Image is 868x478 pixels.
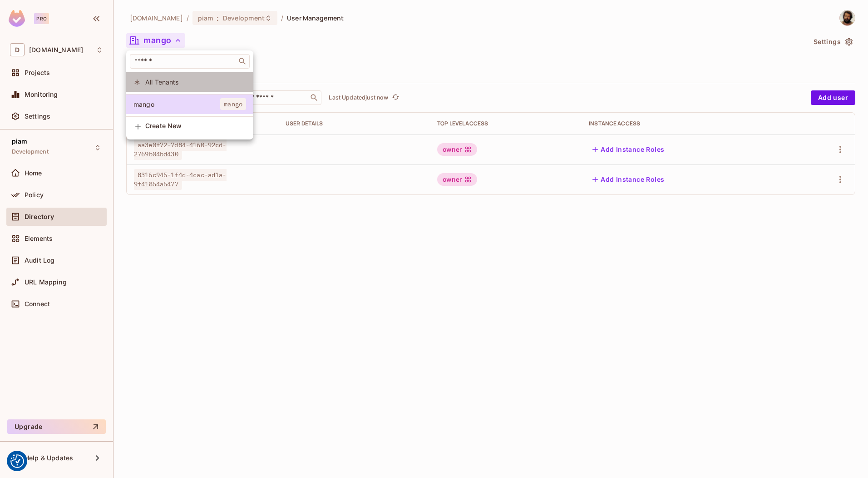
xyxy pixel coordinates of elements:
span: mango [133,100,220,109]
span: Create New [145,122,246,129]
span: mango [220,98,246,110]
div: Show only users with a role in this tenant: mango [126,95,253,114]
img: Revisit consent button [10,454,24,468]
span: All Tenants [145,78,246,86]
button: Consent Preferences [10,454,24,468]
